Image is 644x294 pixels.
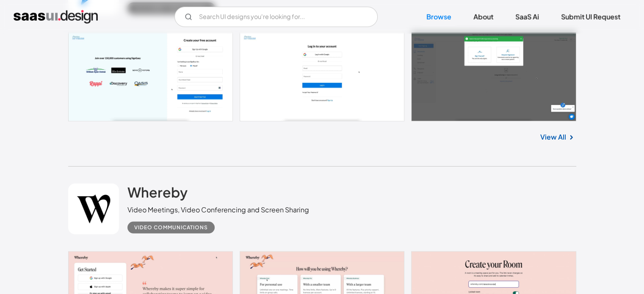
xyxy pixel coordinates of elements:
a: SaaS Ai [505,8,549,26]
a: View All [540,132,566,142]
form: Email Form [174,7,378,27]
div: Video Communications [134,223,208,233]
a: About [463,8,503,26]
a: home [14,10,98,24]
a: Submit UI Request [551,8,630,26]
a: Whereby [127,184,188,205]
input: Search UI designs you're looking for... [174,7,378,27]
a: Browse [416,8,462,26]
div: Video Meetings, Video Conferencing and Screen Sharing [127,205,309,215]
h2: Whereby [127,184,188,201]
